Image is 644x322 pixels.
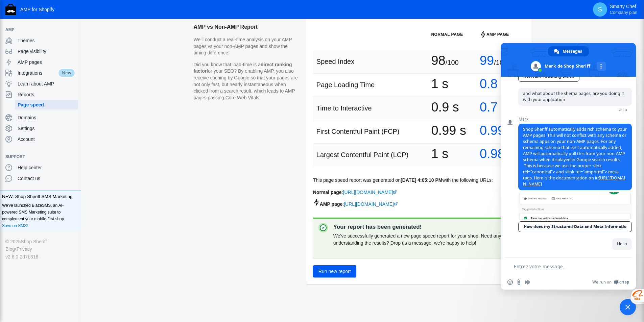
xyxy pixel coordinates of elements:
a: [URL][DOMAIN_NAME] [344,201,398,207]
div: : [313,189,525,196]
span: Mark [518,117,632,122]
span: Largest Contentful Paint (LCP) [316,151,408,158]
span: Crisp [619,279,629,285]
span: Settings [18,125,75,132]
span: Messages [563,46,582,56]
div: • [5,245,75,253]
span: 1 s [431,150,448,157]
span: 99 [480,57,494,64]
span: /100 [494,59,507,66]
span: 0.98 s [480,150,515,157]
a: IntegrationsNew [3,68,78,78]
span: 1 s [431,80,448,87]
span: First Contentful Paint (FCP) [316,128,400,135]
span: Message audio [525,279,530,285]
span: Run new report [318,269,351,274]
div: © 2025 [5,238,75,245]
a: Shop Sheriff [21,238,47,245]
p: This page speed report was generated on with the following URLs: [313,177,525,184]
p: Smarty Chef [610,4,637,15]
a: Themes [3,35,78,46]
span: AMP for Shopify [20,7,54,12]
span: /100 [446,59,459,66]
a: Domains [3,112,78,123]
img: Shop Sheriff Logo [5,4,16,15]
span: Hello [617,241,627,247]
strong: AMP page [313,201,342,207]
span: We run on [592,279,612,285]
a: Page visibility [3,46,78,57]
span: AMP pages [18,59,75,66]
span: Speed Index [316,58,354,65]
span: Shop Sheriff automatically adds rich schema to your AMP pages. This will not conflict with any sc... [523,126,627,187]
a: Privacy [17,245,32,253]
span: Time to Interactive [316,104,372,112]
span: S [597,6,603,13]
span: Learn about AMP [18,80,75,87]
a: Reports [3,89,78,100]
span: Page Loading Time [316,81,375,89]
div: v2.6.0-2d7b316 [5,253,75,261]
a: Learn about AMP [3,78,78,89]
p: Did you know that load-time is a for your SEO? By enabling AMP, you also receive caching by Googl... [194,61,300,101]
span: Integrations [18,70,58,76]
button: Run new report [313,265,356,277]
span: 0.8 s [480,80,507,87]
span: Domains [18,114,75,121]
span: Support [5,153,69,160]
span: Page speed [18,101,75,108]
button: Add a sales channel [69,28,79,31]
span: Themes [18,37,75,44]
span: Reports [18,91,75,98]
div: Fermer le chat [616,295,636,315]
span: Lu [623,107,627,112]
span: Contact us [18,175,75,182]
span: 98 [431,57,445,64]
a: Page speed [15,100,78,109]
span: Account [18,136,75,143]
textarea: Entrez votre message... [514,264,614,270]
span: Company plan [610,10,637,15]
a: We run onCrisp [592,279,629,285]
div: Messages [548,46,589,56]
div: Autres canaux [597,62,606,71]
strong: Normal page [313,190,342,195]
a: AMP pages [3,57,78,68]
span: 0.7 s [480,104,507,110]
a: Account [3,134,78,145]
span: Envoyer un fichier [516,279,522,285]
span: 0.99 s [480,127,515,134]
a: How does my Structured Data and Meta Information work on … [518,221,632,232]
span: Help center [18,164,75,171]
span: and what about the shema pages, are you doing it with your application [523,91,624,102]
span: 0.99 s [431,127,466,134]
a: [URL][DOMAIN_NAME] [343,190,397,195]
span: AMP Page [486,31,509,38]
span: AMP [5,26,69,33]
button: Add a sales channel [69,155,79,158]
span: 0.9 s [431,104,459,110]
span: Page visibility [18,48,75,55]
span: Insérer un emoji [507,279,513,285]
div: : [313,199,525,207]
p: Your report has been generated! [333,223,520,231]
strong: [DATE] 4:05:10 PM [401,177,442,183]
a: Blog [5,245,15,253]
a: Settings [3,123,78,134]
p: We've successfully generated a new page speed report for your shop. Need any help understanding t... [333,232,520,247]
a: Contact us [3,173,78,184]
span: New [58,68,75,78]
a: [URL][DOMAIN_NAME] [523,175,625,187]
h2: AMP vs Non-AMP Report [194,18,300,36]
h6: Normal Page [431,31,473,38]
p: We'll conduct a real-time analysis on your AMP pages vs your non-AMP pages and show the timing di... [194,36,300,56]
a: Save on SMS! [2,222,28,229]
